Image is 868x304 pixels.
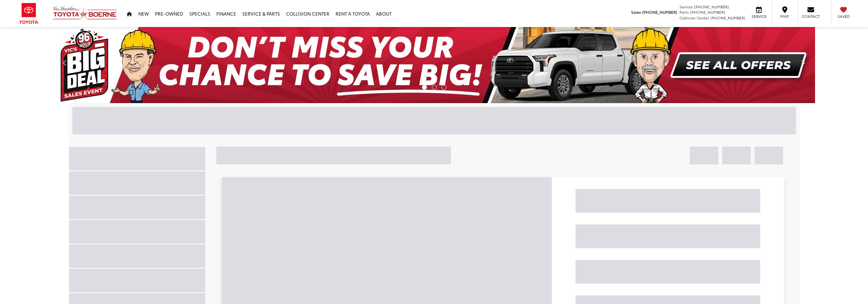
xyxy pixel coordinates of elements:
span: [PHONE_NUMBER] [694,4,729,10]
img: Vic Vaughan Toyota of Boerne [53,6,117,21]
span: Contact [802,14,820,19]
span: Saved [835,14,852,19]
span: Sales [631,9,641,15]
span: Map [776,14,793,19]
span: Collision Center [679,15,709,21]
span: [PHONE_NUMBER] [642,9,677,15]
span: Parts [679,9,689,15]
span: [PHONE_NUMBER] [710,15,745,21]
span: Service [750,14,767,19]
img: Big Deal Sales Event [53,27,815,103]
span: Service [679,4,693,10]
span: [PHONE_NUMBER] [690,9,725,15]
